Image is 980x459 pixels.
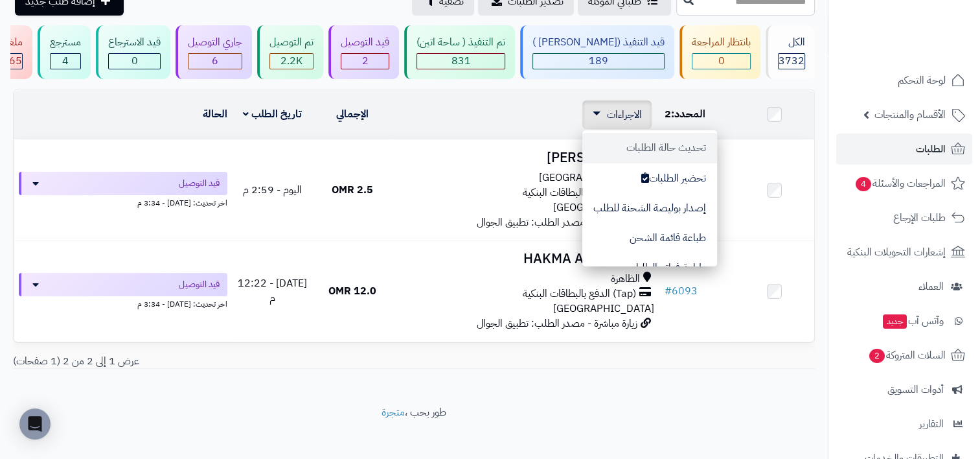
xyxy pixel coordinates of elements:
a: قيد التنفيذ ([PERSON_NAME] ) 189 [518,25,677,79]
span: اليوم - 2:59 م [243,182,302,198]
span: 465 [3,53,22,69]
a: السلات المتروكة2 [836,340,972,371]
span: 0 [131,53,138,69]
span: التقارير [919,415,944,433]
a: بانتظار المراجعة 0 [677,25,763,79]
div: 2 [341,54,389,69]
a: طلبات الإرجاع [836,202,972,233]
div: 2235 [270,54,313,69]
div: 189 [533,54,664,69]
a: الحالة [203,106,227,122]
div: قيد التنفيذ ([PERSON_NAME] ) [532,35,665,50]
span: وآتس آب [882,312,944,330]
div: تم التنفيذ ( ساحة اتين) [416,35,505,50]
span: [GEOGRAPHIC_DATA] [553,301,654,316]
div: اخر تحديث: [DATE] - 3:34 م [19,195,227,209]
div: قيد الاسترجاع [108,35,161,50]
span: 2 [362,53,369,69]
span: 4 [62,53,69,69]
div: اخر تحديث: [DATE] - 3:34 م [19,296,227,310]
div: جاري التوصيل [188,35,242,50]
button: طباعة فواتير الطلبات [582,253,717,283]
a: جاري التوصيل 6 [173,25,255,79]
a: #6093 [664,283,697,299]
div: 4 [51,54,80,69]
a: الكل3732 [763,25,817,79]
span: [DATE] - 12:22 م [238,276,307,306]
span: 4 [856,177,871,191]
button: إصدار بوليصة الشحنة للطلب [582,193,717,223]
span: أدوات التسويق [887,381,944,399]
div: قيد التوصيل [341,35,389,50]
a: لوحة التحكم [836,65,972,96]
span: الظاهرة [610,272,639,287]
h3: ‪HAKMA AL-MAJRAFI‬‏ [398,252,654,266]
h3: [PERSON_NAME] [398,150,654,165]
a: التقارير [836,408,972,440]
a: قيد التوصيل 2 [326,25,402,79]
span: 6 [212,53,218,69]
span: زيارة مباشرة - مصدر الطلب: تطبيق الجوال [476,215,637,230]
span: السلات المتروكة [868,346,946,364]
span: لوحة التحكم [898,71,946,89]
span: 189 [589,53,608,69]
div: بانتظار المراجعة [692,35,751,50]
span: 3732 [779,53,804,69]
span: الطلبات [916,140,946,158]
div: Open Intercom Messenger [19,408,51,440]
button: طباعة قائمة الشحن [582,223,717,253]
a: الإجمالي [336,106,369,122]
span: 2 [664,106,670,122]
div: 831 [417,54,505,69]
button: تحضير الطلبات [582,163,717,193]
div: ملغي [2,35,23,50]
div: تم التوصيل [269,35,313,50]
a: الطلبات [836,134,972,165]
a: تم التنفيذ ( ساحة اتين) 831 [402,25,518,79]
span: (Tap) الدفع بالبطاقات البنكية [522,287,635,301]
span: # [664,283,671,299]
a: متجرة [382,405,405,420]
div: الكل [778,35,805,50]
div: عرض 1 إلى 2 من 2 (1 صفحات) [3,354,414,369]
span: قيد التوصيل [179,278,220,291]
a: إشعارات التحويلات البنكية [836,237,972,268]
span: المراجعات والأسئلة [854,174,946,193]
span: الأقسام والمنتجات [874,106,946,124]
a: مسترجع 4 [35,25,93,79]
div: 0 [692,54,750,69]
div: مسترجع [50,35,81,50]
a: تاريخ الطلب [243,106,302,122]
a: أدوات التسويق [836,374,972,405]
span: 2 [869,349,885,363]
span: [GEOGRAPHIC_DATA] [553,200,654,215]
span: جديد [883,314,907,329]
a: وآتس آبجديد [836,305,972,336]
a: العملاء [836,271,972,302]
span: [GEOGRAPHIC_DATA] [538,171,639,185]
div: المحدد: [664,107,729,122]
span: طلبات الإرجاع [893,209,946,227]
span: العملاء [918,277,944,296]
span: (Tap) الدفع بالبطاقات البنكية [522,185,635,200]
span: 831 [451,53,471,69]
span: زيارة مباشرة - مصدر الطلب: تطبيق الجوال [476,316,637,331]
a: الاجراءات [593,107,641,123]
span: 12.0 OMR [328,283,376,299]
span: 0 [718,53,725,69]
span: الاجراءات [606,107,641,123]
span: قيد التوصيل [179,177,220,190]
div: 6 [188,54,242,69]
span: إشعارات التحويلات البنكية [847,243,946,261]
img: logo-2.png [892,34,968,62]
a: قيد الاسترجاع 0 [93,25,173,79]
span: 2.5 OMR [332,182,373,198]
div: 465 [3,54,22,69]
a: تم التوصيل 2.2K [255,25,326,79]
a: المراجعات والأسئلة4 [836,168,972,199]
button: تحديث حالة الطلبات [582,133,717,163]
span: 2.2K [280,53,302,69]
div: 0 [109,54,160,69]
